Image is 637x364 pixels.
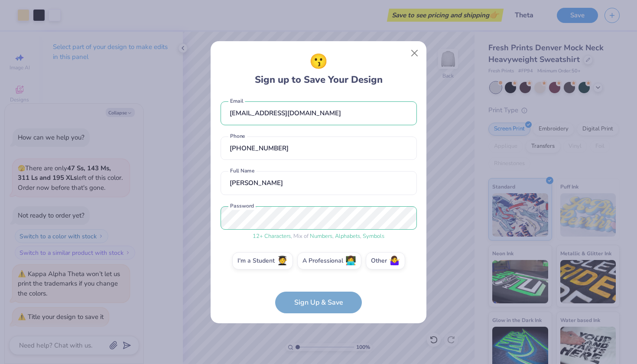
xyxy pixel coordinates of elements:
label: A Professional [297,252,361,270]
span: 🤷‍♀️ [389,256,400,266]
label: I'm a Student [232,252,293,270]
span: 12 + Characters [253,232,291,240]
span: 😗 [309,51,328,73]
button: Close [406,45,423,61]
span: Numbers [310,232,332,240]
span: 👩‍💻 [345,256,356,266]
span: 🧑‍🎓 [277,256,288,266]
span: Symbols [363,232,384,240]
div: Sign up to Save Your Design [255,51,383,87]
div: , Mix of , , [221,232,417,241]
span: Alphabets [335,232,360,240]
label: Other [366,252,405,270]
